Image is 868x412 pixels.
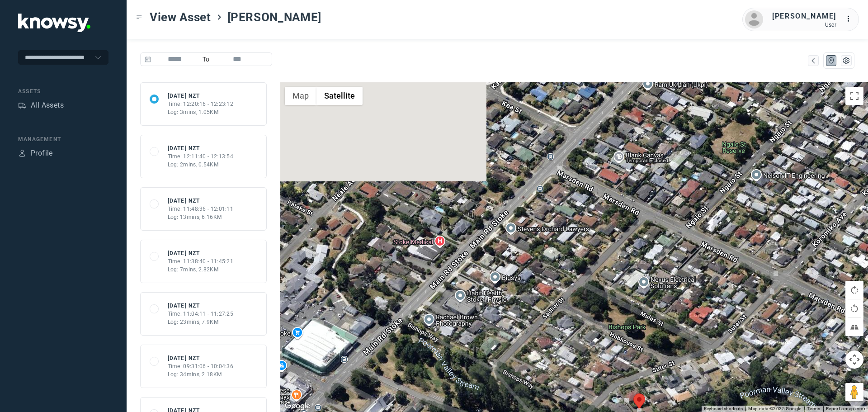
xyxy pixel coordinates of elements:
[845,87,863,105] button: Toggle fullscreen view
[18,148,53,159] a: ProfileProfile
[283,400,312,412] img: Google
[827,57,835,65] div: Map
[772,11,836,22] div: [PERSON_NAME]
[846,15,855,22] tspan: ...
[18,101,26,109] div: Assets
[285,87,316,105] button: Show street map
[283,400,312,412] a: Open this area in Google Maps (opens a new window)
[168,161,234,169] div: Log: 2mins, 0.54KM
[168,197,234,205] div: [DATE] NZT
[168,265,234,274] div: Log: 7mins, 2.82KM
[168,249,234,257] div: [DATE] NZT
[316,87,363,105] button: Show satellite imagery
[168,362,234,370] div: Time: 09:31:06 - 10:04:36
[168,100,234,108] div: Time: 12:20:16 - 12:23:12
[199,52,213,66] span: To
[168,318,234,326] div: Log: 23mins, 7.9KM
[18,14,90,32] img: Application Logo
[809,57,817,65] div: Map
[704,406,743,412] button: Keyboard shortcuts
[150,9,211,25] span: View Asset
[168,310,234,318] div: Time: 11:04:11 - 11:27:25
[845,299,863,317] button: Rotate map counterclockwise
[168,108,234,116] div: Log: 3mins, 1.05KM
[168,302,234,310] div: [DATE] NZT
[168,354,234,362] div: [DATE] NZT
[745,10,763,28] img: avatar.png
[845,350,863,369] button: Map camera controls
[227,9,321,25] span: [PERSON_NAME]
[168,370,234,379] div: Log: 34mins, 2.18KM
[845,14,856,24] div: :
[136,14,142,20] div: Toggle Menu
[845,318,863,336] button: Tilt map
[168,144,234,152] div: [DATE] NZT
[168,92,234,100] div: [DATE] NZT
[18,100,64,111] a: AssetsAll Assets
[168,257,234,265] div: Time: 11:38:40 - 11:45:21
[748,406,801,411] span: Map data ©2025 Google
[807,406,821,411] a: Terms
[216,14,223,21] div: >
[168,205,234,213] div: Time: 11:48:36 - 12:01:11
[842,57,850,65] div: List
[845,14,856,26] div: :
[18,135,108,143] div: Management
[18,87,108,95] div: Assets
[845,383,863,401] button: Drag Pegman onto the map to open Street View
[826,406,865,411] a: Report a map error
[845,281,863,299] button: Rotate map clockwise
[31,100,64,111] div: All Assets
[772,22,836,28] div: User
[18,149,26,157] div: Profile
[168,213,234,221] div: Log: 13mins, 6.16KM
[168,152,234,161] div: Time: 12:11:40 - 12:13:54
[31,148,53,159] div: Profile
